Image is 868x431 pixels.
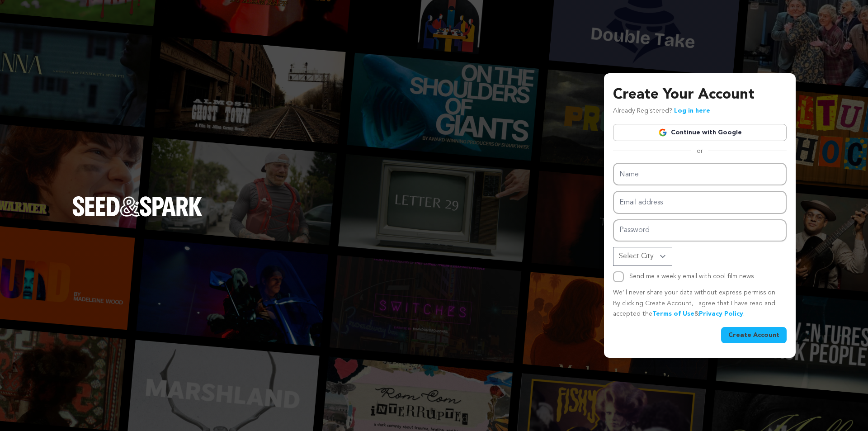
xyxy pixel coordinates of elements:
p: Already Registered? [613,106,710,117]
p: We’ll never share your data without express permission. By clicking Create Account, I agree that ... [613,288,787,320]
a: Continue with Google [613,124,787,141]
input: Email address [613,191,787,214]
button: Create Account [721,327,787,343]
img: Seed&Spark Logo [72,196,203,216]
a: Terms of Use [652,311,694,317]
a: Privacy Policy [699,311,743,317]
span: or [691,147,708,156]
label: Send me a weekly email with cool film news [629,273,754,279]
h3: Create Your Account [613,84,787,106]
img: Google logo [658,128,667,137]
input: Password [613,219,787,242]
a: Log in here [674,108,710,114]
input: Name [613,163,787,186]
a: Seed&Spark Homepage [72,196,203,234]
